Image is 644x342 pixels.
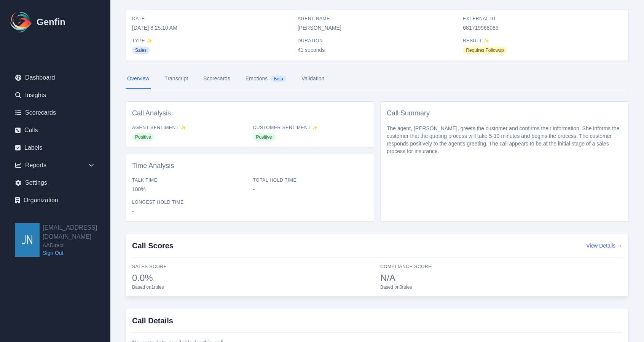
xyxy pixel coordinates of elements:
[380,284,622,290] span: Based on 0 rules
[380,264,622,270] span: Compliance Score
[244,69,288,89] a: EmotionsBeta
[253,133,275,141] span: Positive
[163,69,190,89] a: Transcript
[132,284,374,290] span: Based on 1 rules
[15,223,40,257] img: jnewbrough@aadirect.com
[463,46,507,54] span: Requires Followup
[9,140,101,155] a: Labels
[253,125,368,131] span: Customer Sentiment ✨
[9,158,101,173] div: Reports
[132,315,622,332] h3: Call Details
[298,16,457,22] span: Agent Name
[9,193,101,208] a: Organization
[132,108,368,118] h3: Call Analysis
[132,177,247,183] span: Talk Time
[463,38,622,44] span: Result ✨
[132,133,154,141] span: Positive
[253,177,368,183] span: Total Hold Time
[9,105,101,120] a: Scorecards
[463,16,622,22] span: External ID
[463,24,622,32] span: 681719968089
[126,69,629,89] nav: Tabs
[37,16,65,28] h1: Genfin
[43,223,110,241] h2: [EMAIL_ADDRESS][DOMAIN_NAME]
[132,125,247,131] span: Agent Sentiment ✨
[9,10,33,34] img: Logo
[132,16,292,22] span: Date
[387,125,622,155] p: The agent, [PERSON_NAME], greets the customer and confirms their information. She informs the cus...
[298,38,457,44] span: Duration
[132,240,174,251] h3: Call Scores
[380,272,622,284] span: N/A
[126,69,151,89] a: Overview
[132,272,374,284] span: 0.0%
[43,241,110,249] span: AADirect
[9,123,101,138] a: Calls
[298,46,457,54] span: 41 seconds
[132,24,292,32] span: [DATE] 8:25:10 AM
[43,249,110,257] a: Sign Out
[300,69,326,89] a: Validation
[9,175,101,190] a: Settings
[132,160,368,171] h3: Time Analysis
[9,70,101,85] a: Dashboard
[132,185,247,193] span: 100%
[132,46,150,54] span: Sales
[202,69,232,89] a: Scorecards
[132,208,247,215] span: -
[298,24,457,32] span: [PERSON_NAME]
[253,185,368,193] span: -
[586,242,622,249] button: View Details →
[387,108,622,118] h3: Call Summary
[132,264,374,270] span: Sales Score
[132,38,292,44] span: Type ✨
[132,199,247,205] span: Longest Hold Time
[271,75,286,82] span: Beta
[9,88,101,103] a: Insights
